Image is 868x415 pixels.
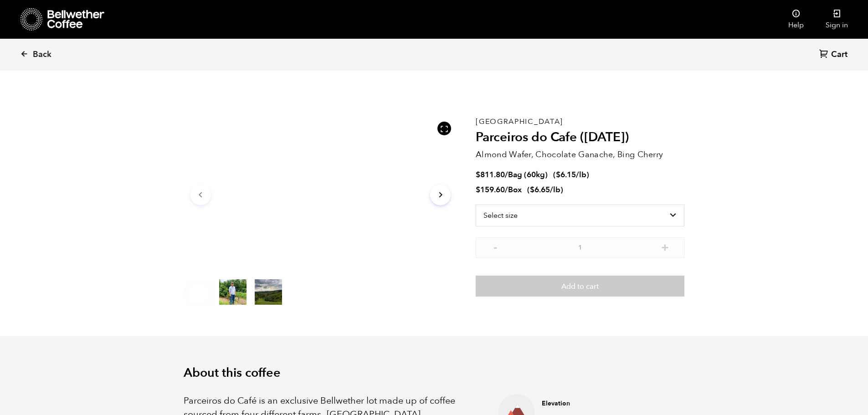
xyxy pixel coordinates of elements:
span: $ [476,184,480,195]
span: /lb [576,169,586,180]
bdi: 6.65 [530,184,550,195]
span: ( ) [553,169,589,180]
span: /lb [550,184,560,195]
button: Add to cart [476,276,684,297]
h2: About this coffee [184,366,685,380]
p: Almond Wafer, Chocolate Ganache, Bing Cherry [476,149,684,161]
h4: Elevation [542,399,670,408]
span: / [505,184,508,195]
span: Cart [831,49,847,60]
span: $ [476,169,480,180]
span: Back [33,49,51,60]
span: $ [556,169,560,180]
bdi: 6.15 [556,169,576,180]
bdi: 159.60 [476,184,505,195]
span: $ [530,184,534,195]
span: Box [508,184,522,195]
a: Cart [819,49,850,61]
span: ( ) [527,184,563,195]
button: - [489,242,501,251]
bdi: 811.80 [476,169,505,180]
h2: Parceiros do Cafe ([DATE]) [476,130,684,145]
button: + [659,242,671,251]
span: / [505,169,508,180]
span: Bag (60kg) [508,169,548,180]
